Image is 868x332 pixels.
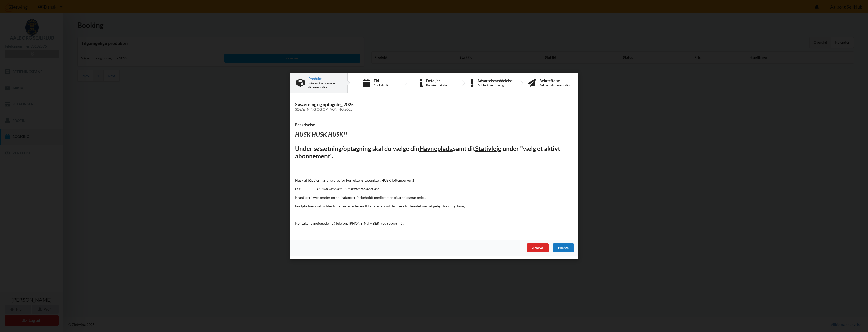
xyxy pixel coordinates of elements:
u: OBS: Du skal være klar 15 minutter før krantiden. [295,187,380,191]
p: Kontakt havnefogeden på telefon: [PHONE_NUMBER] ved spørgsmål. [295,221,573,226]
div: Detaljer [426,79,448,83]
h4: Beskrivelse [295,122,573,127]
h2: Under søsætning/optagning skal du vælge din samt dit under "vælg et aktivt abonnement". [295,145,573,160]
u: Stativleje [475,145,501,152]
div: Bekræft din reservation [539,83,571,87]
div: Bekræftelse [539,79,571,83]
i: HUSK HUSK HUSK!! [295,131,347,138]
div: Produkt [308,77,341,81]
div: Book din tid [374,83,390,87]
div: Søsætning og optagning 2025 [295,107,573,112]
div: Tid [374,79,390,83]
p: Husk at bådejer har ansvaret for korrekte løftepunkter. HUSK løftemærker!! [295,178,573,183]
div: Afbryd [527,243,549,252]
div: Booking detaljer [426,83,448,87]
div: Advarselsmeddelelse [477,79,513,83]
div: Dobbelttjek dit valg [477,83,513,87]
p: Krantider i weekender og helligdage er forbeholdt medlemmer på arbejdsmarkedet. [295,195,573,200]
p: landpladsen skal ryddes for effekter efter endt brug. ellers vil det være forbundet med et gebyr ... [295,204,573,209]
div: Information omkring din reservation [308,81,341,89]
div: Næste [553,243,574,252]
u: Havneplads [419,145,452,152]
u: , [452,145,453,152]
h3: Søsætning og optagning 2025 [295,102,573,112]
